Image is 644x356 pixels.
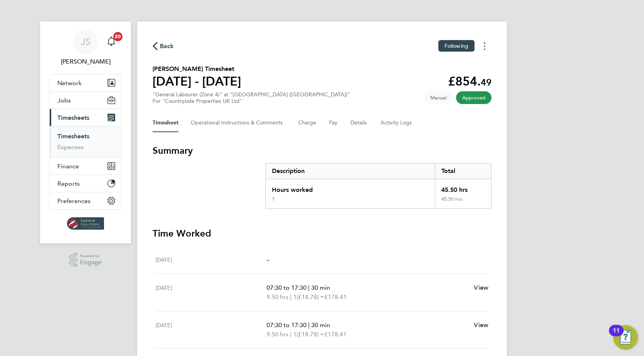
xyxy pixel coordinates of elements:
[293,330,297,339] span: 1
[50,109,121,126] button: Timesheets
[50,192,121,209] button: Preferences
[67,217,104,230] img: spheresolutions-logo-retina.png
[324,331,347,338] span: £178.41
[153,144,491,157] h3: Summary
[49,29,122,66] a: JS[PERSON_NAME]
[448,74,491,89] app-decimal: £854.
[153,227,491,240] h3: Time Worked
[297,293,324,301] span: (£18.78) =
[153,91,350,104] div: "General Labourer (Zone 4)" at "[GEOGRAPHIC_DATA] ([GEOGRAPHIC_DATA])"
[104,29,119,54] a: 20
[324,293,347,301] span: £178.41
[267,256,270,263] span: –
[351,114,368,132] button: Details
[57,180,80,187] span: Reports
[57,97,71,104] span: Jobs
[456,91,491,104] span: This timesheet has been approved.
[424,91,453,104] span: This timesheet was manually created.
[160,42,174,51] span: Back
[290,293,292,301] span: |
[153,114,178,132] button: Timesheet
[474,321,488,329] span: View
[311,321,330,329] span: 30 min
[57,197,91,205] span: Preferences
[329,114,338,132] button: Pay
[156,283,267,302] div: [DATE]
[474,284,488,291] span: View
[50,74,121,91] button: Network
[113,32,122,41] span: 20
[435,179,491,196] div: 45.50 hrs
[613,331,620,341] div: 11
[80,253,102,259] span: Powered by
[308,284,310,291] span: |
[267,284,307,291] span: 07:30 to 17:30
[50,92,121,109] button: Jobs
[298,114,317,132] button: Charge
[435,196,491,208] div: 45.50 hrs
[57,79,82,87] span: Network
[57,133,89,140] a: Timesheets
[57,163,79,170] span: Finance
[297,331,324,338] span: (£18.78) =
[272,196,275,202] div: 1
[57,143,84,151] a: Expenses
[153,64,241,74] h2: [PERSON_NAME] Timesheet
[267,293,288,301] span: 9.50 hrs
[435,163,491,179] div: Total
[266,179,435,196] div: Hours worked
[69,253,102,267] a: Powered byEngage
[50,126,121,157] div: Timesheets
[57,114,89,121] span: Timesheets
[191,114,286,132] button: Operational Instructions & Comments
[311,284,330,291] span: 30 min
[290,331,292,338] span: |
[293,292,297,302] span: 1
[267,331,288,338] span: 9.50 hrs
[49,217,122,230] a: Go to home page
[265,163,491,209] div: Summary
[266,163,435,179] div: Description
[81,37,91,47] span: JS
[267,321,307,329] span: 07:30 to 17:30
[156,255,267,264] div: [DATE]
[481,77,491,88] span: 49
[153,41,174,51] button: Back
[50,158,121,175] button: Finance
[153,74,241,89] h1: [DATE] - [DATE]
[308,321,310,329] span: |
[474,283,488,292] a: View
[50,175,121,192] button: Reports
[438,40,475,52] button: Following
[49,57,122,66] span: Jack Spencer
[613,325,638,350] button: Open Resource Center, 11 new notifications
[474,321,488,330] a: View
[40,22,131,243] nav: Main navigation
[478,40,491,52] button: Timesheets Menu
[156,321,267,339] div: [DATE]
[80,259,102,266] span: Engage
[381,114,413,132] button: Activity Logs
[153,98,350,104] div: For "Countryside Properties UK Ltd"
[444,42,468,49] span: Following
